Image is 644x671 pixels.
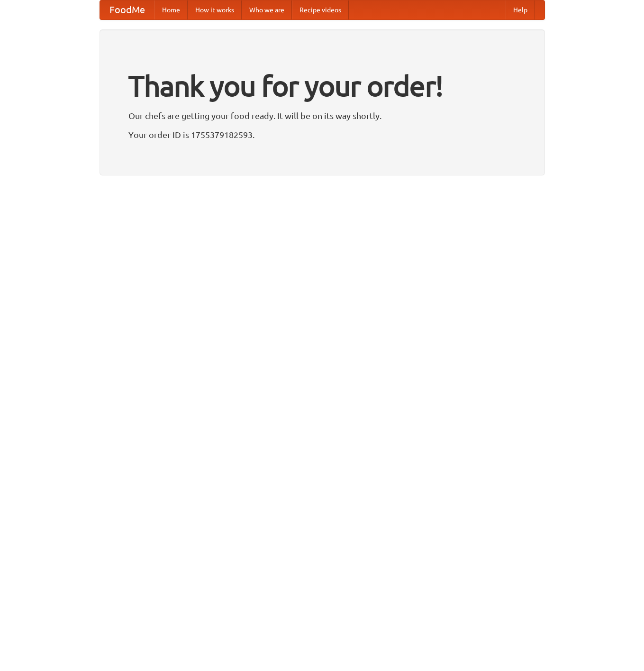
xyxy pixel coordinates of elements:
a: FoodMe [100,0,154,19]
a: Who we are [242,0,292,19]
a: Recipe videos [292,0,349,19]
a: Home [154,0,188,19]
a: Help [506,0,535,19]
a: How it works [188,0,242,19]
p: Your order ID is 1755379182593. [128,128,516,142]
p: Our chefs are getting your food ready. It will be on its way shortly. [128,109,516,123]
h1: Thank you for your order! [128,63,516,109]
